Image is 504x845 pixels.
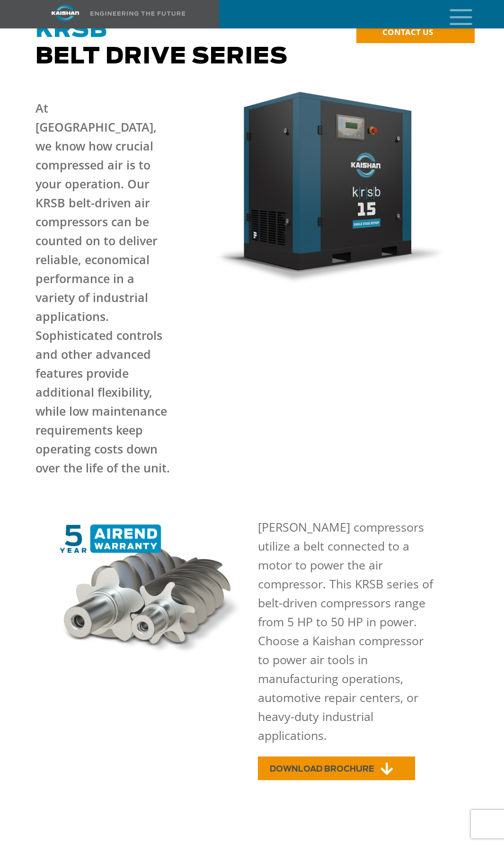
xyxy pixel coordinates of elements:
[213,89,443,283] img: krsb15
[90,11,185,16] img: Engineering the future
[382,27,433,37] span: CONTACT US
[30,5,101,21] img: kaishan logo
[270,765,374,773] span: DOWNLOAD BROCHURE
[258,517,437,745] p: [PERSON_NAME] compressors utilize a belt connected to a motor to power the air compressor. This K...
[35,19,107,42] span: KRSB
[446,6,462,22] a: mobile menu
[56,525,247,657] img: warranty
[35,98,170,477] p: At [GEOGRAPHIC_DATA], we know how crucial compressed air is to your operation. Our KRSB belt-driv...
[258,756,415,780] a: DOWNLOAD BROCHURE
[356,22,475,43] a: CONTACT US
